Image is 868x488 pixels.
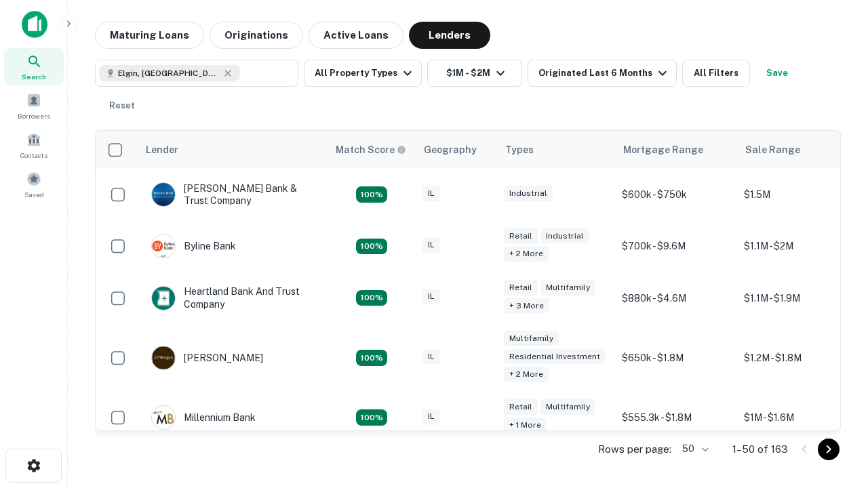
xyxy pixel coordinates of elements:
[24,189,44,200] span: Saved
[800,380,868,445] iframe: Chat Widget
[146,142,178,158] div: Lender
[422,289,440,304] div: IL
[505,142,534,158] div: Types
[152,183,175,206] img: picture
[732,441,788,457] p: 1–50 of 163
[416,131,497,169] th: Geography
[4,48,64,85] a: Search
[504,349,606,365] div: Residential Investment
[152,406,175,429] img: picture
[356,239,387,255] div: Matching Properties: 18, hasApolloMatch: undefined
[598,441,671,457] p: Rows per page:
[528,60,677,87] button: Originated Last 6 Months
[356,290,387,306] div: Matching Properties: 20, hasApolloMatch: undefined
[504,246,549,262] div: + 2 more
[615,272,737,323] td: $880k - $4.6M
[152,346,175,369] img: picture
[422,409,440,424] div: IL
[409,22,490,49] button: Lenders
[745,142,800,158] div: Sale Range
[356,350,387,366] div: Matching Properties: 24, hasApolloMatch: undefined
[422,349,440,365] div: IL
[677,439,711,459] div: 50
[540,399,595,415] div: Multifamily
[4,166,64,203] a: Saved
[152,287,175,310] img: picture
[151,346,263,370] div: [PERSON_NAME]
[737,272,859,323] td: $1.1M - $1.9M
[95,22,204,49] button: Maturing Loans
[737,392,859,443] td: $1M - $1.6M
[504,331,559,346] div: Multifamily
[504,228,538,244] div: Retail
[151,182,314,207] div: [PERSON_NAME] Bank & Trust Company
[422,237,440,253] div: IL
[504,186,553,201] div: Industrial
[538,65,671,81] div: Originated Last 6 Months
[427,60,522,87] button: $1M - $2M
[20,150,47,161] span: Contacts
[504,399,538,415] div: Retail
[737,324,859,392] td: $1.2M - $1.8M
[151,285,314,310] div: Heartland Bank And Trust Company
[615,392,737,443] td: $555.3k - $1.8M
[328,131,416,169] th: Capitalize uses an advanced AI algorithm to match your search with the best lender. The match sco...
[22,71,46,82] span: Search
[504,418,547,433] div: + 1 more
[356,409,387,426] div: Matching Properties: 16, hasApolloMatch: undefined
[737,220,859,272] td: $1.1M - $2M
[504,367,549,382] div: + 2 more
[100,92,144,119] button: Reset
[504,298,549,314] div: + 3 more
[424,142,477,158] div: Geography
[682,60,750,87] button: All Filters
[615,220,737,272] td: $700k - $9.6M
[497,131,615,169] th: Types
[818,439,840,460] button: Go to next page
[309,22,403,49] button: Active Loans
[22,11,47,38] img: capitalize-icon.png
[737,131,859,169] th: Sale Range
[4,127,64,163] a: Contacts
[615,169,737,220] td: $600k - $750k
[336,142,403,157] h6: Match Score
[540,280,595,296] div: Multifamily
[422,186,440,201] div: IL
[356,186,387,203] div: Matching Properties: 28, hasApolloMatch: undefined
[755,60,799,87] button: Save your search to get updates of matches that match your search criteria.
[615,131,737,169] th: Mortgage Range
[4,87,64,124] a: Borrowers
[504,280,538,296] div: Retail
[336,142,406,157] div: Capitalize uses an advanced AI algorithm to match your search with the best lender. The match sco...
[18,110,50,121] span: Borrowers
[623,142,703,158] div: Mortgage Range
[540,228,589,244] div: Industrial
[615,324,737,392] td: $650k - $1.8M
[138,131,328,169] th: Lender
[152,235,175,258] img: picture
[118,67,220,79] span: Elgin, [GEOGRAPHIC_DATA], [GEOGRAPHIC_DATA]
[737,169,859,220] td: $1.5M
[151,405,256,430] div: Millennium Bank
[151,234,236,258] div: Byline Bank
[304,60,422,87] button: All Property Types
[210,22,303,49] button: Originations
